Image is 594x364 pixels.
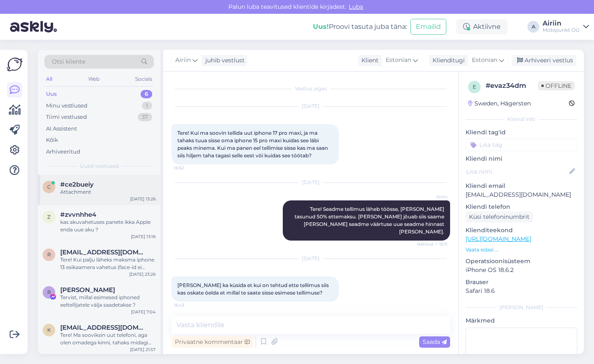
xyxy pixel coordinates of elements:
p: Kliendi nimi [466,154,577,163]
span: Airiin [175,56,191,65]
div: Minu vestlused [46,102,87,110]
div: juhib vestlust [202,56,245,65]
a: AiriinMobipunkt OÜ [543,20,589,33]
b: Uus! [313,23,329,31]
div: A [527,21,539,33]
div: Mobipunkt OÜ [543,27,580,33]
div: [PERSON_NAME] [466,304,577,311]
div: [DATE] [172,255,450,262]
div: 6 [141,90,152,98]
span: Luba [346,3,366,10]
p: [EMAIL_ADDRESS][DOMAIN_NAME] [466,190,577,199]
div: 37 [138,113,152,121]
div: Airiin [543,20,580,27]
img: Askly Logo [7,56,23,72]
span: Reiko Reinau [60,286,115,294]
span: Nähtud ✓ 15:11 [416,241,448,247]
span: Raidonpeenoja@gmail.com [60,249,147,256]
span: R [47,251,51,258]
div: Aktiivne [456,19,507,34]
p: Kliendi telefon [466,203,577,211]
div: Klient [358,56,379,65]
span: kunozifier@gmail.com [60,324,147,331]
span: 15:43 [174,302,205,308]
div: kas akuvahetuses panete ikka Apple enda uue aku ? [60,218,156,233]
div: Sweden, Hägersten [468,99,531,108]
span: z [47,214,51,220]
div: Socials [133,74,154,85]
div: [DATE] 23:26 [129,271,156,277]
span: Uued vestlused [80,162,119,170]
p: Kliendi tag'id [466,128,577,137]
span: 16:52 [174,165,205,171]
span: #zvvnhhe4 [60,211,96,218]
p: iPhone OS 18.6.2 [466,266,577,274]
p: Kliendi email [466,182,577,190]
p: Safari 18.6 [466,287,577,295]
div: All [44,74,54,85]
span: k [47,327,51,333]
span: Airiin [416,194,448,200]
span: Offline [538,81,575,90]
div: Arhiveeritud [46,148,80,156]
div: 1 [142,102,152,110]
span: Tere! Seadme tellimus läheb töösse, [PERSON_NAME] tasunud 50% ettemaksu. [PERSON_NAME] jõuab siis... [294,206,445,235]
p: Brauser [466,278,577,287]
span: Otsi kliente [52,57,85,66]
span: Saada [422,338,447,346]
input: Lisa nimi [466,167,568,176]
div: [DATE] 13:26 [130,196,156,202]
div: Tere! Kui palju läheks maksma iphone 13 esikaamera vahetus (face-id ei tööta ka) [60,256,156,271]
input: Lisa tag [466,138,577,151]
div: [DATE] [172,103,450,110]
p: Vaata edasi ... [466,246,577,254]
div: Uus [46,90,57,98]
span: #ce2bueiy [60,181,94,188]
div: AI Assistent [46,125,77,133]
div: Vestlus algas [172,85,450,92]
p: Operatsioonisüsteem [466,257,577,266]
div: [DATE] 21:57 [130,346,156,353]
div: Tervist, millal esimesed iphoned eeltellijatele välja saadetakse ? [60,294,156,309]
div: Küsi telefoninumbrit [466,211,533,223]
span: [PERSON_NAME] ka küsida et kui on tehtud ette tellimus siis kas oskate öelda et millal te saate s... [177,282,330,296]
div: Arhiveeri vestlus [512,55,576,66]
a: [URL][DOMAIN_NAME] [466,235,531,243]
button: Emailid [410,19,446,35]
div: Proovi tasuta juba täna: [313,22,407,32]
div: [DATE] 7:04 [131,309,156,315]
div: Kliendi info [466,115,577,123]
p: Märkmed [466,316,577,325]
span: R [47,289,51,295]
span: e [473,84,476,90]
div: Privaatne kommentaar [172,336,253,348]
div: # evaz34dm [486,81,538,91]
div: Web [87,74,101,85]
div: [DATE] 13:16 [131,233,156,240]
div: Attachment [60,188,156,196]
div: Tiimi vestlused [46,113,87,121]
span: Tere! Kui ma soovin tellida uut iphone 17 pro maxi, ja ma tahaks tuua sisse oma iphone 15 pro max... [177,130,329,159]
span: c [47,184,51,190]
span: Estonian [386,56,411,65]
div: [DATE] [172,179,450,186]
div: Tere! Ma sooviksin uut telefoni, aga olen omadega kinni, tahaks midagi mis on kõrgem kui 60hz ekr... [60,331,156,346]
span: Estonian [472,56,497,65]
div: Kõik [46,136,58,144]
div: Klienditugi [429,56,465,65]
p: Klienditeekond [466,226,577,235]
